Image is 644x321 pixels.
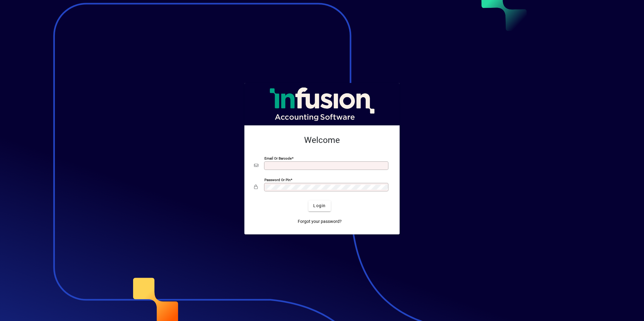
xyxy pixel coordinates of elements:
a: Forgot your password? [295,216,344,227]
mat-label: Email or Barcode [264,156,292,160]
button: Login [308,200,330,211]
h2: Welcome [254,135,390,145]
span: Login [313,203,326,209]
span: Forgot your password? [298,218,342,225]
mat-label: Password or Pin [264,177,290,182]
